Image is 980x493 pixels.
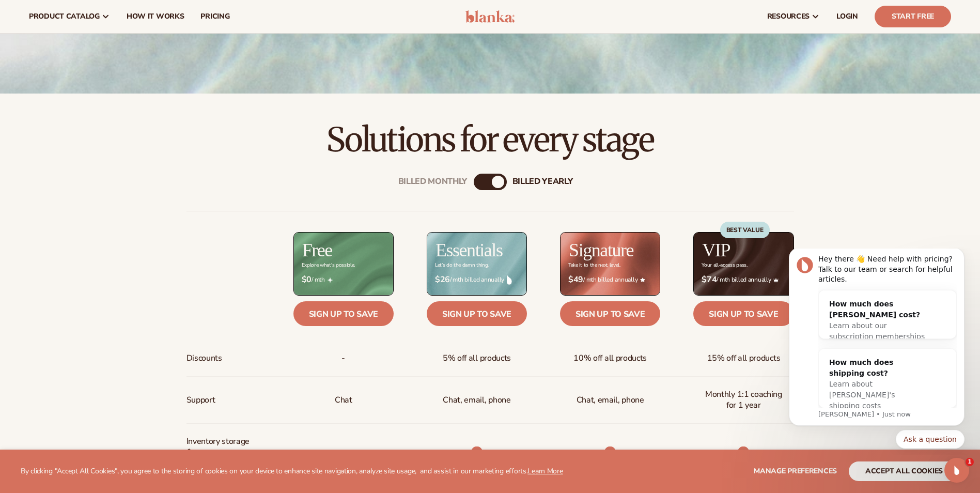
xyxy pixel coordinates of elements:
button: Manage preferences [754,461,837,481]
a: Sign up to save [293,301,394,326]
span: / mth billed annually [435,275,519,285]
span: Learn about [PERSON_NAME]'s shipping costs [56,131,121,161]
button: accept all cookies [849,461,959,481]
span: Manage preferences [754,466,837,476]
img: Signature_BG_eeb718c8-65ac-49e3-a4e5-327c6aa73146.jpg [561,233,660,295]
span: 5% off all products [443,349,511,368]
img: VIP_BG_199964bd-3653-43bc-8a67-789d2d7717b9.jpg [694,233,793,295]
h2: VIP [702,241,730,259]
a: Sign up to save [693,301,794,326]
div: Let’s do the damn thing. [435,263,489,268]
div: Your all-access pass. [702,263,747,268]
img: Free_Icon_bb6e7c7e-73f8-44bd-8ed0-223ea0fc522e.png [328,278,333,283]
div: How much does [PERSON_NAME] cost? [56,50,152,72]
img: drop.png [507,275,512,284]
span: 1 [966,458,974,466]
div: billed Yearly [512,177,573,187]
iframe: Intercom live chat [944,458,969,483]
span: / mth billed annually [702,275,785,285]
span: / mth billed annually [568,275,652,285]
span: product catalog [29,12,100,21]
div: BEST VALUE [720,222,770,238]
span: How It Works [127,12,184,21]
span: LOGIN [836,12,858,21]
p: By clicking "Accept All Cookies", you agree to the storing of cookies on your device to enhance s... [21,467,563,476]
p: Message from Lee, sent Just now [45,161,183,171]
div: Hey there 👋 Need help with pricing? Talk to our team or search for helpful articles. [45,6,183,36]
div: Billed Monthly [398,177,468,187]
div: Take it to the next level. [568,263,620,268]
a: Start Free [875,6,951,27]
div: How much does [PERSON_NAME] cost?Learn about our subscription memberships [45,42,162,102]
strong: $74 [702,275,717,285]
a: Sign up to save [427,301,527,326]
span: 15% off all products [707,349,781,368]
button: Quick reply: Ask a question [122,181,191,200]
span: Learn about our subscription memberships [56,73,151,92]
h2: Solutions for every stage [29,122,951,157]
h2: Free [302,241,332,259]
div: Explore what's possible. [302,263,355,268]
strong: $26 [435,275,450,285]
span: Discounts [186,349,222,368]
div: Quick reply options [15,181,191,200]
p: Chat [335,391,352,410]
img: free_bg.png [294,233,393,295]
div: How much does shipping cost? [56,109,152,130]
p: Chat, email, phone [443,391,510,410]
a: Sign up to save [560,301,660,326]
h2: Signature [569,241,633,259]
span: / mth [302,275,385,285]
img: Star_6.png [640,278,645,282]
img: Essentials_BG_9050f826-5aa9-47d9-a362-757b82c62641.jpg [427,233,526,295]
span: resources [767,12,810,21]
iframe: Intercom notifications message [773,249,980,455]
h2: Essentials [435,241,503,259]
span: Inventory storage & order fulfillment [186,432,255,472]
span: Support [186,391,215,410]
img: logo [465,10,515,23]
img: Profile image for Lee [23,8,40,25]
span: Chat, email, phone [577,391,644,410]
span: pricing [200,12,229,21]
span: Monthly 1:1 coaching for 1 year [702,385,785,415]
strong: $0 [302,275,312,285]
a: Learn More [527,466,563,476]
span: - [341,349,345,368]
strong: $49 [568,275,583,285]
div: How much does shipping cost?Learn about [PERSON_NAME]'s shipping costs [45,100,162,171]
p: - [341,443,345,462]
div: Message content [45,6,183,160]
span: 10% off all products [573,349,647,368]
